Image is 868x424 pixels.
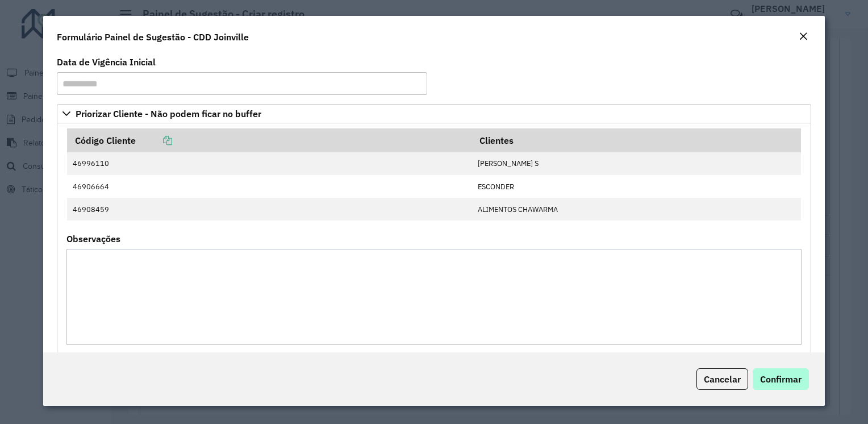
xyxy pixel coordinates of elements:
button: Fechar [795,30,811,44]
font: Clientes [479,135,514,146]
span: Confirmar [760,373,802,385]
td: [PERSON_NAME] S [471,152,801,175]
a: Copiar [136,135,172,146]
button: Cancelar [696,368,748,390]
a: Priorizar Cliente - Não podem ficar no buffer [57,104,811,123]
button: Confirmar [753,368,809,390]
td: ALIMENTOS CHAWARMA [471,198,801,221]
span: Priorizar Cliente - Não podem ficar no buffer [76,109,261,118]
td: 46908459 [67,198,471,221]
font: Código Cliente [75,135,136,146]
h4: Formulário Painel de Sugestão - CDD Joinville [57,30,249,44]
td: 46906664 [67,175,471,198]
td: 46996110 [67,152,471,175]
td: ESCONDER [471,175,801,198]
span: Cancelar [704,373,741,385]
font: Observações [66,233,120,244]
em: Fechar [799,32,808,41]
font: Data de Vigência Inicial [57,56,156,68]
div: Priorizar Cliente - Não podem ficar no buffer [57,123,811,360]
